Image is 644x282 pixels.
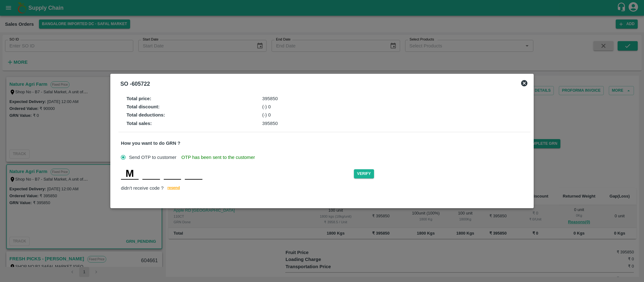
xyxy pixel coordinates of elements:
span: 395850 [262,96,278,101]
div: SO - 605722 [120,79,150,88]
div: didn't receive code ? [121,185,528,193]
strong: How you want to do GRN ? [121,141,180,146]
span: (-) 0 [262,104,271,109]
strong: Total discount : [126,104,159,109]
span: (-) 0 [262,112,271,117]
strong: Total price : [126,96,151,101]
span: 395850 [262,121,278,126]
span: OTP has been sent to the customer [181,154,255,161]
span: Send OTP to customer [129,154,176,161]
strong: Total sales : [126,121,152,126]
strong: Total deductions : [126,112,165,117]
button: Verify [354,169,374,178]
span: resend [168,185,180,191]
button: resend [164,185,184,193]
